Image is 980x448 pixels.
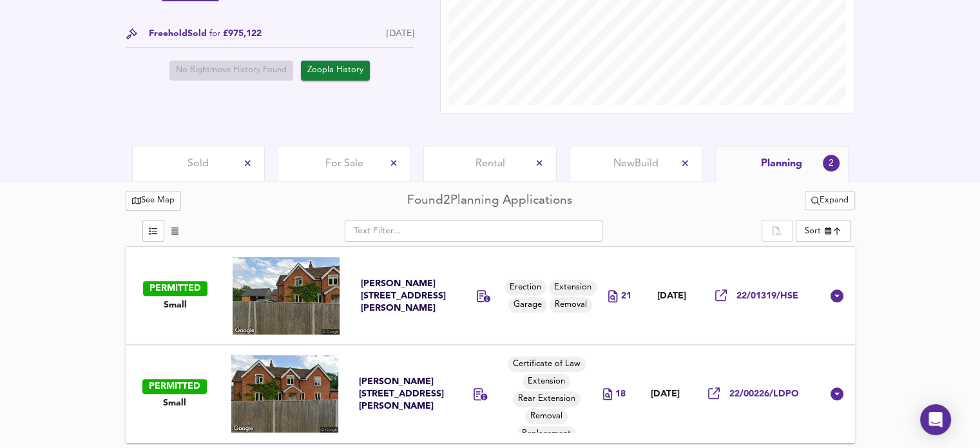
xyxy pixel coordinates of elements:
svg: Show Details [829,288,845,304]
div: Open Intercom Messenger [920,404,951,435]
span: [DATE] [657,291,686,302]
div: Certificate of Law [508,356,586,372]
div: Replacement [517,426,576,442]
span: Small [163,397,186,409]
div: Certificate of lawfulness for the proposed removal single storey rear extension and replacement w... [474,388,488,403]
img: streetview [231,355,339,433]
span: See Map [132,193,175,208]
div: Removal [525,409,568,424]
div: Extension [549,280,597,295]
div: PERMITTEDSmall[PERSON_NAME] [STREET_ADDRESS][PERSON_NAME]ErectionExtensionGarageRemoval21[DATE]22... [126,247,855,345]
span: for [209,29,220,38]
span: New Build [613,157,658,171]
span: Replacement [517,428,576,440]
div: Found 2 Planning Applications [407,192,572,209]
span: Sold [187,157,209,171]
span: Removal [525,411,568,423]
div: PERMITTED [142,379,207,394]
span: Removal [550,299,592,311]
div: PERMITTEDSmall[PERSON_NAME] [STREET_ADDRESS][PERSON_NAME]Certificate of LawExtensionRear Extensio... [126,345,855,443]
div: Garage [508,297,547,313]
span: Expand [811,193,849,208]
span: 21 [621,290,631,302]
span: Garage [508,299,547,311]
div: Removal [550,297,592,313]
span: Planning [761,157,802,171]
div: [DATE] [387,27,414,41]
input: Text Filter... [345,220,602,242]
span: Extension [523,376,570,388]
button: Expand [805,191,855,211]
span: 22/00226/LDPO [729,388,799,400]
div: The removal of the existing detached garage complex. Erection of a new single storey annexe exten... [477,290,491,305]
span: Small [164,299,187,311]
span: Certificate of Law [508,358,586,371]
span: Rear Extension [513,393,581,405]
span: 22/01319/HSE [736,290,798,302]
svg: Show Details [829,386,845,402]
span: 18 [615,388,626,400]
div: Sort [805,225,821,237]
div: 2 [823,155,840,171]
div: Rear Extension [513,391,581,407]
button: See Map [126,191,182,211]
div: split button [762,220,793,242]
div: Erection [504,280,546,295]
div: Sort [796,220,851,242]
div: [PERSON_NAME] [STREET_ADDRESS][PERSON_NAME] [359,376,444,413]
span: [DATE] [651,389,680,400]
div: split button [805,191,855,211]
span: Extension [549,282,597,294]
div: [PERSON_NAME] [STREET_ADDRESS][PERSON_NAME] [360,278,447,315]
div: Freehold [149,27,262,41]
span: Sold £975,122 [187,27,262,41]
span: Erection [504,282,546,294]
div: Extension [523,374,570,389]
span: Rental [476,157,505,171]
button: Zoopla History [301,61,370,81]
div: PERMITTED [143,281,207,296]
span: Zoopla History [307,63,363,78]
img: streetview [233,257,340,335]
span: For Sale [325,157,363,171]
